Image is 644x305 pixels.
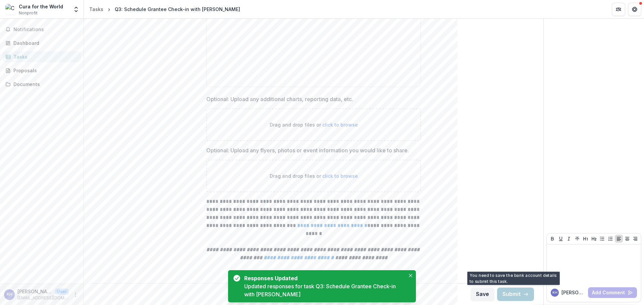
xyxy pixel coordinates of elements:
button: Ordered List [606,235,614,243]
img: Cura for the World [5,4,16,15]
nav: breadcrumb [87,4,243,14]
button: Submit [497,288,534,301]
div: Documents [13,81,75,88]
button: Heading 2 [590,235,598,243]
button: Add Comment [588,287,637,298]
button: Close [407,272,415,280]
button: Align Left [615,235,623,243]
a: Tasks [3,51,81,62]
div: Tasks [13,53,75,60]
span: Nonprofit [19,10,38,16]
p: User [55,289,69,295]
a: Tasks [87,4,106,14]
p: [EMAIL_ADDRESS][DOMAIN_NAME] [17,295,69,301]
p: [PERSON_NAME] [17,288,52,295]
a: Documents [3,79,81,90]
a: Dashboard [3,37,81,49]
span: click to browse [322,122,358,128]
button: Save [471,288,494,301]
button: More [71,291,79,299]
div: Kayla Hansen [552,291,557,294]
span: click to browse [322,173,358,179]
button: Get Help [628,3,641,16]
p: Drag and drop files or [270,172,358,179]
button: Open entity switcher [71,3,81,16]
p: Drag and drop files or [270,121,358,128]
p: Optional: Upload any flyers, photos or event information you would like to share. [206,146,409,154]
div: Updated responses for task Q3: Schedule Grantee Check-in with [PERSON_NAME] [244,282,405,298]
p: Optional: Upload any additional charts, reporting data, etc. [206,95,353,103]
button: Underline [557,235,565,243]
a: Proposals [3,65,81,76]
div: Responses Updated [244,274,402,282]
button: Align Right [631,235,639,243]
button: Bold [548,235,556,243]
div: Kayla Hansen [7,292,12,297]
button: Align Center [623,235,631,243]
div: Tasks [89,6,103,13]
button: Notifications [3,24,81,35]
button: Heading 1 [582,235,590,243]
button: Strike [573,235,581,243]
p: [PERSON_NAME] [561,289,585,296]
button: Italicize [565,235,573,243]
div: Dashboard [13,40,75,47]
div: Q3: Schedule Grantee Check-in with [PERSON_NAME] [115,6,240,13]
div: Cura for the World [19,3,63,10]
div: Proposals [13,67,75,74]
button: Bullet List [598,235,606,243]
span: Notifications [13,27,78,32]
button: Partners [612,3,625,16]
